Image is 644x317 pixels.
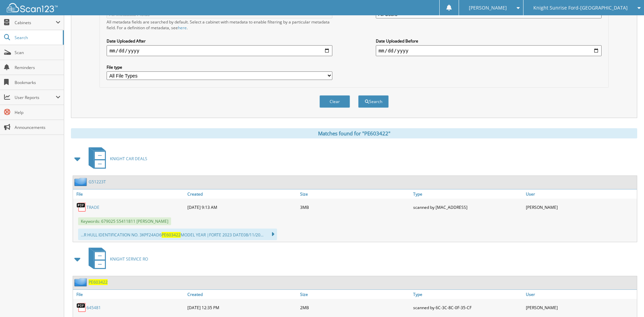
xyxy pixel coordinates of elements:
[319,95,350,108] button: Clear
[186,200,298,214] div: [DATE] 9:13 AM
[15,80,60,85] span: Bookmarks
[524,200,637,214] div: [PERSON_NAME]
[411,200,524,214] div: scanned by [MAC_ADDRESS]
[85,145,147,172] a: KNIGHT CAR DEALS
[85,246,148,272] a: KNIGHT SERVICE RO
[71,128,637,138] div: Matches found for "PE603422"
[87,204,99,210] a: TRADE
[411,189,524,199] a: Type
[298,301,411,314] div: 2MB
[78,217,171,225] span: Keywords: 679025 S5411811 [PERSON_NAME]
[186,301,298,314] div: [DATE] 12:35 PM
[74,278,89,286] img: folder2.png
[469,6,507,10] span: [PERSON_NAME]
[376,38,602,44] label: Date Uploaded Before
[298,290,411,299] a: Size
[76,202,87,212] img: PDF.png
[15,110,60,115] span: Help
[15,50,60,55] span: Scan
[89,279,108,285] a: PE603422
[76,302,87,313] img: PDF.png
[298,189,411,199] a: Size
[15,65,60,70] span: Reminders
[15,20,56,26] span: Cabinets
[524,301,637,314] div: [PERSON_NAME]
[178,25,187,31] a: here
[15,35,59,40] span: Search
[15,124,60,130] span: Announcements
[110,156,147,162] span: KNIGHT CAR DEALS
[524,189,637,199] a: User
[7,3,58,12] img: scan123-logo-white.svg
[110,256,148,262] span: KNIGHT SERVICE RO
[411,290,524,299] a: Type
[610,284,644,317] iframe: Chat Widget
[87,305,101,311] a: 645481
[15,95,56,100] span: User Reports
[107,45,332,56] input: start
[73,189,186,199] a: File
[107,64,332,70] label: File type
[73,290,186,299] a: File
[524,290,637,299] a: User
[107,38,332,44] label: Date Uploaded After
[358,95,389,108] button: Search
[186,290,298,299] a: Created
[298,200,411,214] div: 3MB
[186,189,298,199] a: Created
[533,6,628,10] span: Knight Sunrise Ford-[GEOGRAPHIC_DATA]
[78,229,277,240] div: ...R HULL IDENTIFICATIION NO. 3KPF24AD6 MODEL YEAR |FORTE 2023 DATE08/11/20...
[376,45,602,56] input: end
[107,19,332,31] div: All metadata fields are searched by default. Select a cabinet with metadata to enable filtering b...
[74,178,89,186] img: folder2.png
[162,232,181,238] span: PE603422
[89,179,106,185] a: G51223T
[411,301,524,314] div: scanned by 6C-3C-8C-0F-35-CF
